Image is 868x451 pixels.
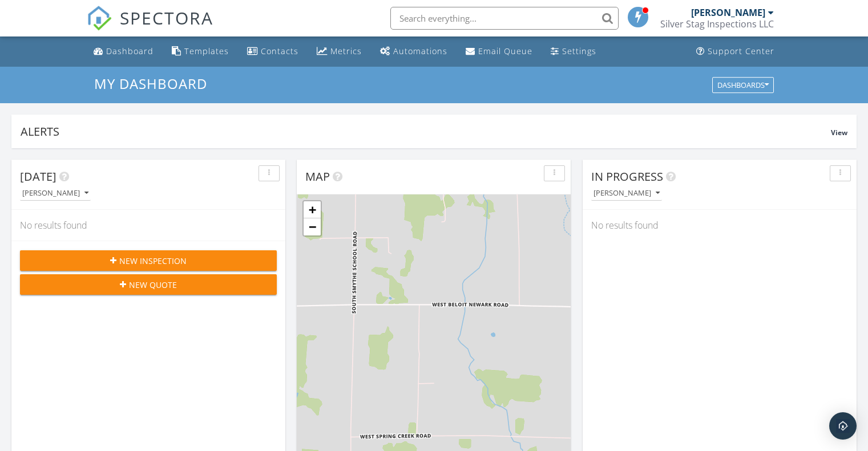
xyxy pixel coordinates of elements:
[106,46,154,56] div: Dashboard
[591,169,663,184] span: In Progress
[712,77,774,93] button: Dashboards
[94,74,207,93] span: My Dashboard
[20,274,277,295] button: New Quote
[461,41,537,62] a: Email Queue
[167,41,233,62] a: Templates
[591,186,662,201] button: [PERSON_NAME]
[129,279,177,291] span: New Quote
[87,6,112,31] img: The Best Home Inspection Software - Spectora
[87,15,213,39] a: SPECTORA
[376,41,452,62] a: Automations (Basic)
[20,250,277,271] button: New Inspection
[89,41,158,62] a: Dashboard
[708,46,774,56] div: Support Center
[243,41,303,62] a: Contacts
[717,81,769,89] div: Dashboards
[330,46,362,56] div: Metrics
[20,169,56,184] span: [DATE]
[20,186,91,201] button: [PERSON_NAME]
[21,124,831,139] div: Alerts
[660,18,774,30] div: Silver Stag Inspections LLC
[120,6,213,30] span: SPECTORA
[692,41,779,62] a: Support Center
[594,189,660,197] div: [PERSON_NAME]
[829,412,857,440] div: Open Intercom Messenger
[304,218,321,235] a: Zoom out
[831,128,847,137] span: View
[478,46,532,56] div: Email Queue
[393,46,447,56] div: Automations
[119,255,187,267] span: New Inspection
[390,7,619,30] input: Search everything...
[583,210,857,241] div: No results found
[562,46,596,56] div: Settings
[261,46,298,56] div: Contacts
[22,189,88,197] div: [PERSON_NAME]
[691,7,765,18] div: [PERSON_NAME]
[184,46,229,56] div: Templates
[11,210,285,241] div: No results found
[304,201,321,218] a: Zoom in
[305,169,330,184] span: Map
[546,41,601,62] a: Settings
[312,41,366,62] a: Metrics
